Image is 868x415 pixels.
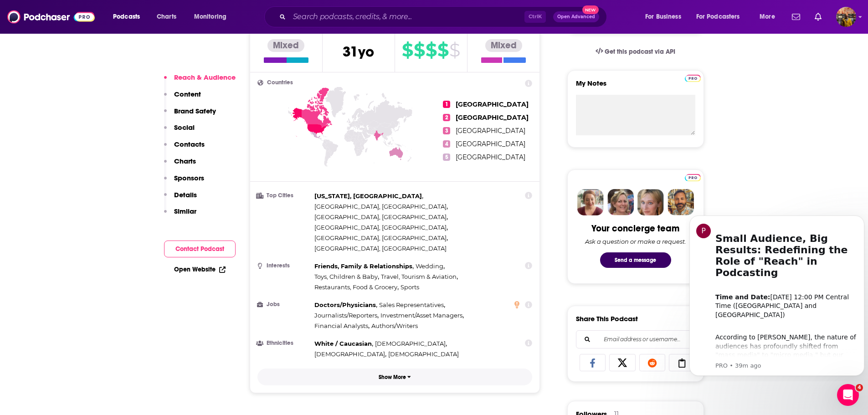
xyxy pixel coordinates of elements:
[188,10,238,24] button: open menu
[402,43,413,57] span: $
[164,123,195,140] button: Social
[164,207,196,224] button: Similar
[379,374,406,380] p: Show More
[753,10,786,24] button: open menu
[669,354,695,371] a: Copy Link
[576,330,695,348] div: Search followers
[837,384,859,406] iframe: Intercom live chat
[174,266,226,273] a: Open Website
[314,301,376,308] span: Doctors/Physicians
[314,192,422,200] span: [US_STATE], [GEOGRAPHIC_DATA]
[414,43,425,57] span: $
[314,282,399,292] span: ,
[314,350,385,358] span: [DEMOGRAPHIC_DATA]
[314,310,379,321] span: ,
[107,10,152,24] button: open menu
[591,223,679,234] div: Your concierge team
[456,127,525,135] span: [GEOGRAPHIC_DATA]
[811,9,825,25] a: Show notifications dropdown
[314,245,447,252] span: [GEOGRAPHIC_DATA], [GEOGRAPHIC_DATA]
[151,10,182,24] a: Charts
[582,5,599,14] span: New
[314,312,377,319] span: Journalists/Reporters
[443,154,450,161] span: 5
[314,273,378,280] span: Toys, Children & Baby
[194,10,226,23] span: Monitoring
[314,349,386,359] span: ,
[174,90,201,98] p: Content
[416,261,445,272] span: ,
[257,193,311,199] h3: Top Cities
[685,173,701,181] a: Pro website
[605,48,675,56] span: Get this podcast via API
[314,283,397,291] span: Restaurants, Food & Grocery
[557,15,595,19] span: Open Advanced
[164,157,196,174] button: Charts
[314,222,448,233] span: ,
[437,43,448,57] span: $
[637,189,664,215] img: Jules Profile
[314,261,414,272] span: ,
[174,174,204,182] p: Sponsors
[314,191,423,201] span: ,
[174,73,236,82] p: Reach & Audience
[443,114,450,121] span: 2
[685,75,701,82] img: Podchaser Pro
[164,107,216,123] button: Brand Safety
[836,7,856,27] span: Logged in as hratnayake
[164,90,201,107] button: Content
[609,354,636,371] a: Share on X/Twitter
[174,207,196,215] p: Similar
[174,140,205,149] p: Contacts
[600,252,671,268] button: Send a message
[580,354,606,371] a: Share on Facebook
[576,314,638,323] h3: Share This Podcast
[685,174,701,181] img: Podchaser Pro
[314,322,368,329] span: Financial Analysts
[371,322,418,329] span: Authors/Writers
[314,233,448,243] span: ,
[836,7,856,27] button: Show profile menu
[375,340,446,347] span: [DEMOGRAPHIC_DATA]
[685,73,701,82] a: Pro website
[289,10,524,24] input: Search podcasts, credits, & more...
[314,203,447,210] span: [GEOGRAPHIC_DATA], [GEOGRAPHIC_DATA]
[788,9,804,25] a: Show notifications dropdown
[760,10,775,23] span: More
[668,189,694,215] img: Jon Profile
[381,272,458,282] span: ,
[381,273,457,280] span: Travel, Tourism & Aviation
[443,101,450,108] span: 1
[314,213,447,220] span: [GEOGRAPHIC_DATA], [GEOGRAPHIC_DATA]
[314,340,372,347] span: White / Caucasian
[856,384,863,391] span: 4
[686,207,868,381] iframe: Intercom notifications message
[314,272,379,282] span: ,
[456,140,525,148] span: [GEOGRAPHIC_DATA]
[375,338,447,349] span: ,
[174,123,195,132] p: Social
[639,354,666,371] a: Share on Reddit
[485,39,522,52] div: Mixed
[584,331,688,348] input: Email address or username...
[379,300,445,310] span: ,
[267,39,304,52] div: Mixed
[314,212,448,222] span: ,
[164,174,204,190] button: Sponsors
[416,262,443,270] span: Wedding
[456,113,529,122] span: [GEOGRAPHIC_DATA]
[314,300,377,310] span: ,
[273,6,616,27] div: Search podcasts, credits, & more...
[7,8,95,26] img: Podchaser - Follow, Share and Rate Podcasts
[267,80,293,86] span: Countries
[314,338,373,349] span: ,
[257,340,311,346] h3: Ethnicities
[113,10,140,23] span: Podcasts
